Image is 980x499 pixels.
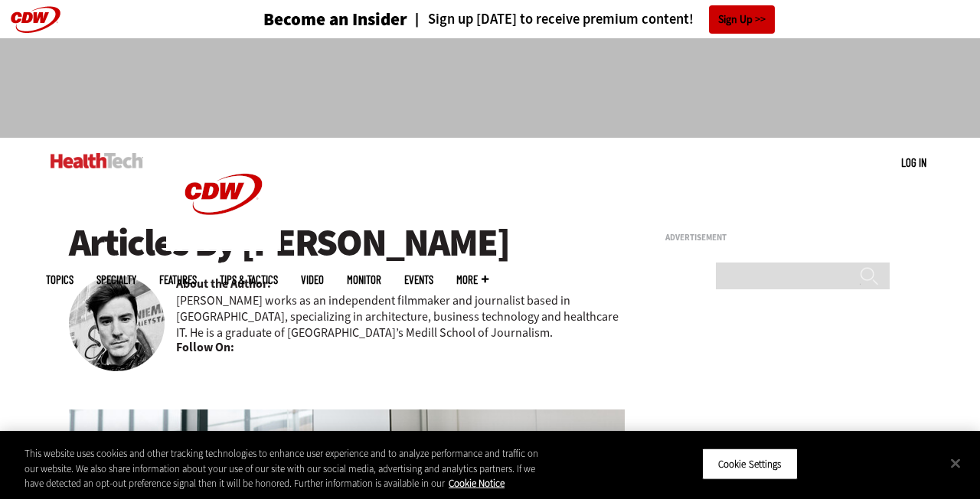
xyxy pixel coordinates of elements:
div: This website uses cookies and other tracking technologies to enhance user experience and to analy... [24,446,539,491]
a: Video [301,274,324,285]
img: nathan eddy [69,276,165,371]
img: Home [51,153,143,168]
span: Specialty [96,274,136,285]
h3: Become an Insider [263,11,407,28]
p: [PERSON_NAME] works as an independent filmmaker and journalist based in [GEOGRAPHIC_DATA], specia... [176,292,625,341]
a: MonITor [347,274,381,285]
a: Become an Insider [206,11,407,28]
a: CDW [166,239,281,255]
iframe: advertisement [211,54,769,122]
a: Sign Up [709,5,775,34]
span: Topics [46,274,73,285]
iframe: advertisement [665,248,895,439]
a: Features [159,274,197,285]
button: Cookie Settings [702,448,798,480]
div: User menu [901,155,926,171]
span: More [456,274,488,285]
b: Follow On: [176,339,234,356]
a: Log in [901,155,926,169]
a: Events [404,274,433,285]
a: Tips & Tactics [220,274,278,285]
a: More information about your privacy [449,477,505,490]
img: Home [166,138,281,251]
a: Sign up [DATE] to receive premium content! [407,12,694,27]
button: Close [939,446,972,480]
